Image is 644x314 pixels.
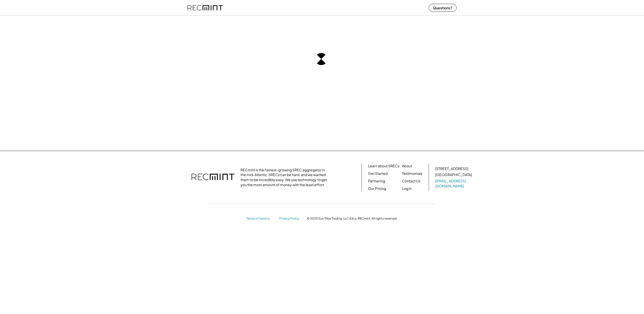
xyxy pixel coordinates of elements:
a: Log in [402,186,412,191]
a: Testimonials [402,171,422,176]
img: recmint-logotype%403x%20%281%29.jpeg [187,1,223,14]
a: Contact Us [402,179,420,184]
a: Our Pricing [368,186,386,191]
a: [EMAIL_ADDRESS][DOMAIN_NAME] [435,179,473,188]
a: Privacy Policy [279,217,302,221]
a: Learn about SRECs [368,164,399,169]
div: [GEOGRAPHIC_DATA] [435,172,472,177]
a: Terms of Service [247,217,274,221]
a: Partnering [368,179,385,184]
a: Get Started [368,171,388,176]
button: Questions? [429,4,457,12]
img: recmint-logotype%403x.png [191,169,234,186]
div: © 2025 Sun Tribe Trading, LLC d.b.a. RECmint. All rights reserved. [307,217,397,221]
a: About [402,164,412,169]
div: RECmint is the fastest-growing SREC aggregator in the mid-Atlantic. SRECs can be hard, and we wan... [240,168,330,187]
div: [STREET_ADDRESS] [435,166,468,171]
